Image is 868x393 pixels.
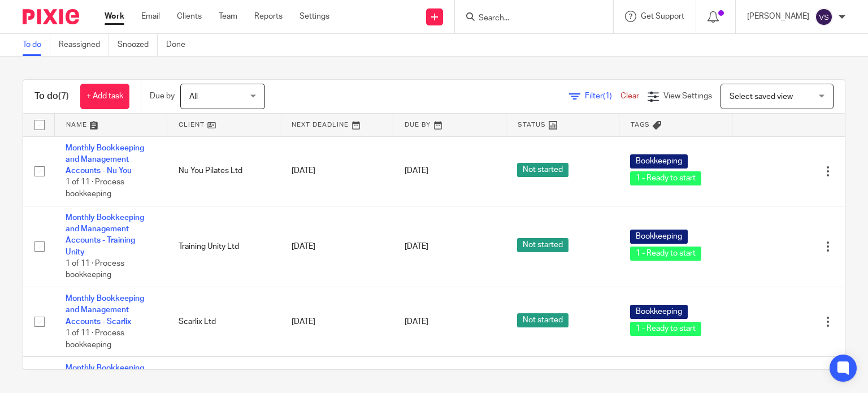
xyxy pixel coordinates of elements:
a: Clear [620,92,639,100]
p: Due by [150,90,175,102]
span: [DATE] [405,243,428,251]
span: Get Support [641,12,684,20]
td: Nu You Pilates Ltd [167,136,280,206]
a: Monthly Bookkeeping and Management Accounts - Training Unity [66,214,144,256]
a: Done [166,34,194,56]
td: [DATE] [280,287,393,357]
span: 1 of 11 · Process bookkeeping [66,179,124,198]
a: Team [219,11,237,22]
span: 1 of 11 · Process bookkeeping [66,329,124,349]
span: 1 - Ready to start [630,322,701,336]
p: [PERSON_NAME] [747,11,809,22]
span: Tags [631,122,650,128]
span: Bookkeeping [630,305,688,319]
a: Clients [177,11,202,22]
a: Monthly Bookkeeping and Management Accounts - Nu You [66,144,144,175]
span: Not started [517,238,568,252]
span: (7) [58,92,69,101]
a: Settings [300,11,329,22]
span: (1) [603,92,612,100]
img: svg%3E [815,8,833,26]
a: To do [23,34,50,56]
span: 1 - Ready to start [630,171,701,185]
td: Training Unity Ltd [167,206,280,287]
h1: To do [34,90,69,102]
a: Email [141,11,160,22]
img: Pixie [23,9,79,24]
span: 1 - Ready to start [630,247,701,261]
span: Not started [517,163,568,177]
a: Reassigned [59,34,109,56]
span: Bookkeeping [630,230,688,244]
td: [DATE] [280,136,393,206]
a: Monthly Bookkeeping and Management Accounts - Scarlix [66,295,144,326]
span: 1 of 11 · Process bookkeeping [66,260,124,279]
span: Select saved view [730,93,793,101]
span: Filter [585,92,620,100]
a: + Add task [80,84,129,109]
span: [DATE] [405,167,428,175]
td: [DATE] [280,206,393,287]
input: Search [478,14,579,24]
span: Not started [517,313,568,327]
span: [DATE] [405,318,428,326]
a: Reports [254,11,283,22]
a: Snoozed [118,34,158,56]
td: Scarlix Ltd [167,287,280,357]
span: All [189,93,198,101]
span: View Settings [663,92,712,100]
span: Bookkeeping [630,154,688,169]
a: Work [105,11,124,22]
